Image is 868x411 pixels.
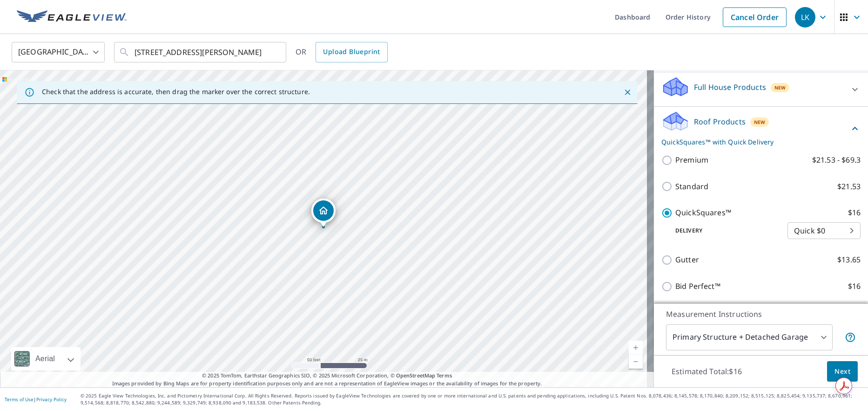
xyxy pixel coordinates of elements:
[723,7,787,27] a: Cancel Order
[694,116,746,127] p: Roof Products
[311,199,336,227] div: Dropped pin, building 1, Residential property, 2432 Lynbridge Dr Plano, TX 75025
[675,254,699,266] p: Gutter
[827,361,858,382] button: Next
[837,254,861,266] p: $13.65
[296,42,388,62] div: OR
[812,154,861,166] p: $21.53 - $69.3
[666,308,856,320] p: Measurement Instructions
[33,347,58,370] div: Aerial
[396,372,435,379] a: OpenStreetMap
[661,137,849,147] p: QuickSquares™ with Quick Delivery
[12,39,105,65] div: [GEOGRAPHIC_DATA]
[675,154,708,166] p: Premium
[675,281,720,292] p: Bid Perfect™
[661,226,787,235] p: Delivery
[837,181,861,192] p: $21.53
[135,39,267,65] input: Search by address or latitude-longitude
[694,82,766,93] p: Full House Products
[666,324,833,350] div: Primary Structure + Detached Garage
[81,392,863,406] p: © 2025 Eagle View Technologies, Inc. and Pictometry International Corp. All Rights Reserved. Repo...
[5,397,67,402] p: |
[675,181,708,192] p: Standard
[202,372,452,380] span: © 2025 TomTom, Earthstar Geographics SIO, © 2025 Microsoft Corporation, ©
[675,207,731,219] p: QuickSquares™
[42,88,310,96] p: Check that the address is accurate, then drag the marker over the correct structure.
[661,110,861,147] div: Roof ProductsNewQuickSquares™ with Quick Delivery
[661,76,861,103] div: Full House ProductsNew
[787,218,861,244] div: Quick $0
[316,42,387,62] a: Upload Blueprint
[664,361,749,382] p: Estimated Total: $16
[795,7,815,27] div: LK
[629,355,643,369] a: Current Level 19, Zoom Out
[36,396,67,403] a: Privacy Policy
[845,332,856,343] span: Your report will include the primary structure and a detached garage if one exists.
[848,207,861,219] p: $16
[323,46,380,58] span: Upload Blueprint
[834,366,850,377] span: Next
[754,118,766,126] span: New
[11,347,81,370] div: Aerial
[5,396,34,403] a: Terms of Use
[17,10,127,24] img: EV Logo
[848,281,861,292] p: $16
[621,86,633,98] button: Close
[774,84,786,91] span: New
[629,341,643,355] a: Current Level 19, Zoom In
[437,372,452,379] a: Terms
